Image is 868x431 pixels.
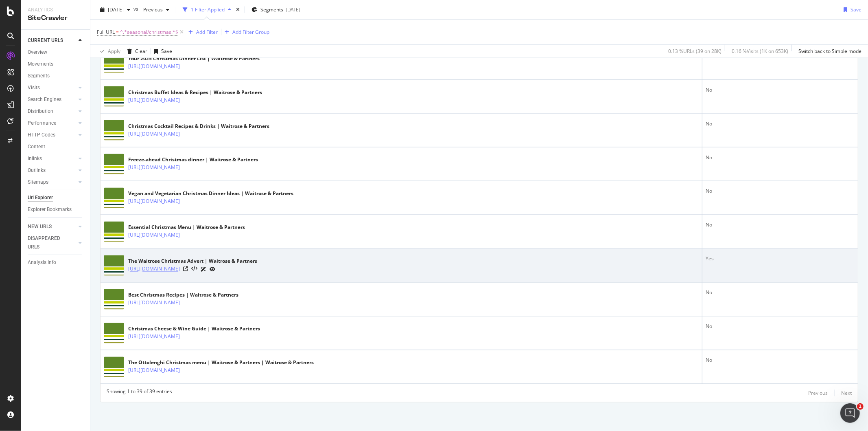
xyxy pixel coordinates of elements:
a: [URL][DOMAIN_NAME] [128,367,180,375]
a: [URL][DOMAIN_NAME] [128,164,180,172]
img: main image [104,222,124,242]
a: Search Engines [28,95,76,104]
div: No [706,222,855,229]
a: Outlinks [28,166,76,175]
div: No [706,357,855,364]
span: = [116,29,119,35]
a: Overview [28,48,84,57]
div: Add Filter [196,29,218,35]
img: main image [104,255,124,276]
div: Your 2025 Christmas Dinner List | Waitrose & Partners [128,55,260,62]
div: Explorer Bookmarks [28,205,72,214]
img: main image [104,188,124,208]
img: main image [104,289,124,310]
span: Segments [260,6,283,13]
div: The Ottolenghi Christmas menu | Waitrose & Partners | Waitrose & Partners [128,359,314,367]
div: Sitemaps [28,178,48,187]
div: DISAPPEARED URLS [28,234,69,251]
span: Previous [140,6,163,13]
div: Best Christmas Recipes | Waitrose & Partners [128,292,238,299]
button: 1 Filter Applied [179,3,234,16]
div: Inlinks [28,154,42,163]
div: Christmas Buffet Ideas & Recipes | Waitrose & Partners [128,89,262,96]
button: Save [151,45,172,58]
div: Outlinks [28,166,46,175]
button: View HTML Source [191,266,197,272]
a: [URL][DOMAIN_NAME] [128,231,180,240]
div: No [706,86,855,94]
div: No [706,154,855,161]
a: HTTP Codes [28,131,76,139]
div: No [706,323,855,330]
div: 1 Filter Applied [191,6,225,13]
div: No [706,188,855,195]
img: main image [104,120,124,141]
a: URL Inspection [210,265,215,274]
div: Next [841,390,852,397]
button: Clear [124,45,147,58]
a: [URL][DOMAIN_NAME] [128,96,180,104]
div: [DATE] [286,6,300,13]
a: Performance [28,119,76,128]
div: Showing 1 to 39 of 39 entries [107,388,172,398]
div: Overview [28,48,47,57]
img: main image [104,323,124,343]
div: Segments [28,72,50,80]
div: Analytics [28,7,83,13]
button: Add Filter Group [221,27,269,37]
div: Performance [28,119,56,128]
button: Previous [808,388,828,398]
div: Apply [108,48,120,55]
div: Analysis Info [28,258,56,267]
span: ^.*seasonal/christmas.*$ [120,26,178,38]
span: vs [133,5,140,12]
a: AI Url Details [201,265,206,274]
span: 2025 Oct. 4th [108,6,124,13]
a: Distribution [28,107,76,116]
img: main image [104,357,124,377]
button: Next [841,388,852,398]
img: main image [104,154,124,174]
button: Switch back to Simple mode [795,45,861,58]
a: Content [28,143,84,151]
a: Segments [28,72,84,80]
div: Freeze-ahead Christmas dinner | Waitrose & Partners [128,156,258,164]
button: Previous [140,3,173,16]
div: Content [28,143,45,151]
img: main image [104,53,124,73]
a: Analysis Info [28,258,84,267]
a: [URL][DOMAIN_NAME] [128,62,180,70]
button: [DATE] [97,3,133,16]
a: Explorer Bookmarks [28,205,84,214]
div: CURRENT URLS [28,36,63,45]
span: Full URL [97,29,115,35]
div: Christmas Cheese & Wine Guide | Waitrose & Partners [128,325,260,333]
div: The Waitrose Christmas Advert | Waitrose & Partners [128,258,257,265]
div: Save [161,48,172,55]
a: [URL][DOMAIN_NAME] [128,130,180,138]
a: Movements [28,60,84,68]
span: 1 [857,403,864,410]
div: Search Engines [28,95,61,104]
a: [URL][DOMAIN_NAME] [128,333,180,341]
div: Yes [706,255,855,263]
a: [URL][DOMAIN_NAME] [128,198,180,206]
div: Visits [28,84,40,92]
div: SiteCrawler [28,13,83,23]
div: Distribution [28,107,53,116]
button: Segments[DATE] [248,3,304,16]
a: DISAPPEARED URLS [28,234,76,251]
a: CURRENT URLS [28,36,76,45]
a: [URL][DOMAIN_NAME] [128,265,180,273]
div: Clear [135,48,147,55]
a: Sitemaps [28,178,76,187]
a: [URL][DOMAIN_NAME] [128,299,180,307]
div: NEW URLS [28,222,52,231]
div: 0.16 % Visits ( 1K on 653K ) [732,48,788,55]
a: NEW URLS [28,222,76,231]
div: Movements [28,60,53,68]
div: No [706,120,855,128]
button: Add Filter [185,27,218,37]
img: main image [104,86,124,107]
div: Vegan and Vegetarian Christmas Dinner Ideas | Waitrose & Partners [128,190,293,198]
